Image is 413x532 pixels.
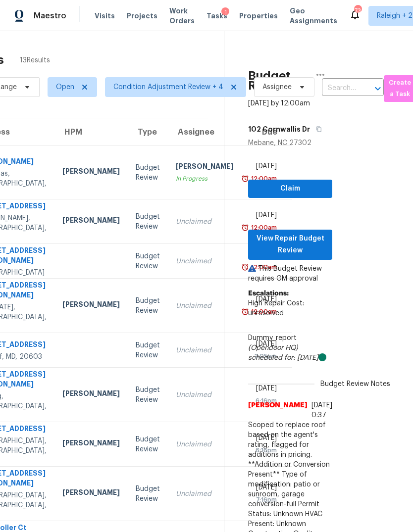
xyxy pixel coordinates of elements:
[176,345,233,355] div: Unclaimed
[221,7,229,17] div: 1
[34,11,66,21] span: Maestro
[248,344,298,351] i: (Opendoor HQ)
[136,163,160,183] div: Budget Review
[206,12,227,19] span: Tasks
[136,435,160,454] div: Budget Review
[128,118,168,146] th: Type
[20,55,50,65] span: 13 Results
[389,77,411,100] span: Create a Task
[95,11,115,21] span: Visits
[248,180,332,198] button: Claim
[56,82,74,92] span: Open
[176,161,233,174] div: [PERSON_NAME]
[62,487,120,500] div: [PERSON_NAME]
[136,296,160,316] div: Budget Review
[176,489,233,499] div: Unclaimed
[248,264,332,284] p: This Budget Review requires GM approval
[169,6,195,26] span: Work Orders
[62,388,120,401] div: [PERSON_NAME]
[314,379,396,389] span: Budget Review Notes
[176,256,233,266] div: Unclaimed
[176,390,233,400] div: Unclaimed
[176,174,233,184] div: In Progress
[136,212,160,232] div: Budget Review
[239,11,278,21] span: Properties
[311,402,332,419] span: [DATE] 0:37
[54,118,128,146] th: HPM
[290,6,337,26] span: Geo Assignments
[248,124,310,134] h5: 102 Cornwallis Dr
[168,118,241,146] th: Assignee
[377,11,413,21] span: Raleigh + 2
[310,120,323,138] button: Copy Address
[176,217,233,227] div: Unclaimed
[262,82,292,92] span: Assignee
[248,400,308,420] span: [PERSON_NAME]
[248,300,304,317] span: High Repair Cost: unresolved
[176,439,233,449] div: Unclaimed
[248,230,332,260] button: View Repair Budget Review
[136,251,160,271] div: Budget Review
[113,82,223,92] span: Condition Adjustment Review + 4
[354,6,361,16] div: 73
[62,299,120,312] div: [PERSON_NAME]
[136,385,160,405] div: Budget Review
[256,233,324,257] span: View Repair Budget Review
[248,290,289,297] b: Escalations:
[248,98,310,108] div: [DATE] by 12:00am
[248,138,332,148] div: Mebane, NC 27302
[62,438,120,450] div: [PERSON_NAME]
[248,333,332,363] div: Dummy_report
[176,301,233,311] div: Unclaimed
[256,183,324,195] span: Claim
[136,340,160,360] div: Budget Review
[322,81,356,96] input: Search by address
[136,484,160,504] div: Budget Review
[248,354,318,361] i: scheduled for: [DATE]
[371,82,385,96] button: Open
[62,215,120,228] div: [PERSON_NAME]
[248,71,309,91] h2: Budget Review
[127,11,157,21] span: Projects
[62,166,120,179] div: [PERSON_NAME]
